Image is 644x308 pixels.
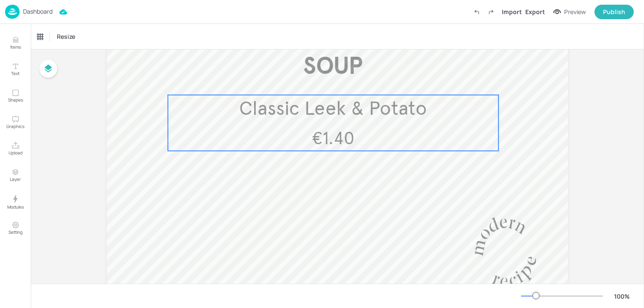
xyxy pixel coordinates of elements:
[23,9,53,15] p: Dashboard
[312,128,354,149] span: €1.40
[5,5,20,19] img: logo-86c26b7e.jpg
[239,96,427,120] span: Classic Leek & Potato
[55,32,77,41] span: Resize
[603,7,625,17] div: Publish
[484,5,498,19] label: Redo (Ctrl + Y)
[469,5,484,19] label: Undo (Ctrl + Z)
[548,6,591,18] button: Preview
[502,7,522,16] div: Import
[303,51,363,81] span: SOUP
[594,5,634,19] button: Publish
[612,292,632,301] div: 100 %
[564,7,586,17] div: Preview
[525,7,545,16] div: Export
